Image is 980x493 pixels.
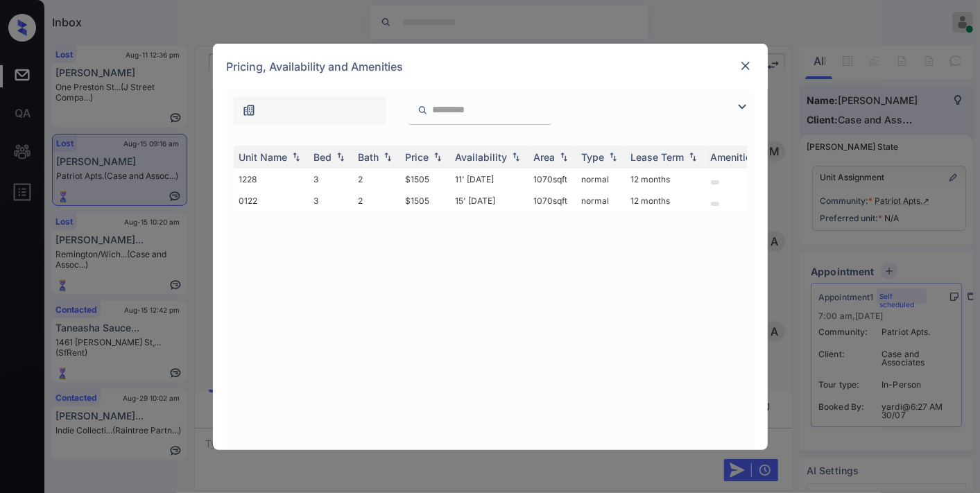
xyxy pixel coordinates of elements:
[381,152,395,162] img: sorting
[309,190,353,211] td: 3
[289,152,303,162] img: sorting
[631,151,685,163] div: Lease Term
[711,151,757,163] div: Amenities
[359,151,379,163] div: Bath
[418,104,428,116] img: icon-zuma
[234,168,309,190] td: 1228
[400,190,450,211] td: $1505
[239,151,288,163] div: Unit Name
[353,168,400,190] td: 2
[686,152,700,162] img: sorting
[234,190,309,211] td: 0122
[528,190,576,211] td: 1070 sqft
[242,103,256,117] img: icon-zuma
[406,151,429,163] div: Price
[576,168,626,190] td: normal
[334,152,347,162] img: sorting
[400,168,450,190] td: $1505
[431,152,445,162] img: sorting
[450,168,528,190] td: 11' [DATE]
[534,151,556,163] div: Area
[626,168,705,190] td: 12 months
[626,190,705,211] td: 12 months
[314,151,332,163] div: Bed
[528,168,576,190] td: 1070 sqft
[450,190,528,211] td: 15' [DATE]
[606,152,620,162] img: sorting
[734,98,750,115] img: icon-zuma
[456,151,508,163] div: Availability
[576,190,626,211] td: normal
[309,168,353,190] td: 3
[353,190,400,211] td: 2
[582,151,605,163] div: Type
[557,152,571,162] img: sorting
[213,44,768,89] div: Pricing, Availability and Amenities
[739,59,753,73] img: close
[509,152,523,162] img: sorting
